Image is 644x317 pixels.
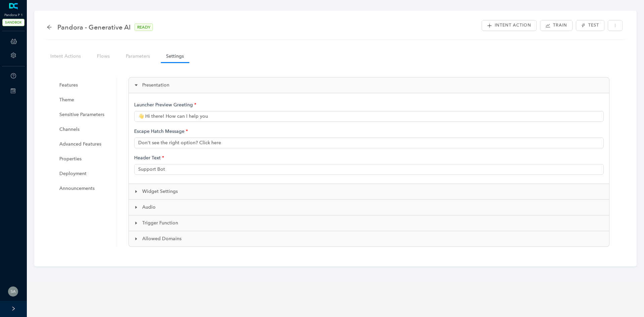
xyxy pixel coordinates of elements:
span: READY [135,23,153,31]
span: Properties [59,152,110,166]
h5: Header Text [134,152,164,164]
button: plusIntent Action [482,20,537,31]
a: Intent Actions [45,50,86,62]
span: Announcements [59,182,110,195]
a: Flows [92,50,115,62]
h5: Escape Hatch Message [134,125,188,138]
span: Deployment [59,167,110,180]
span: caret-right [134,221,138,225]
span: Channels [59,123,110,136]
span: caret-right [134,190,138,194]
button: stock Train [540,20,573,31]
span: Allowed Domains [142,235,604,243]
span: plus [487,23,492,28]
span: Presentation [142,82,604,89]
span: caret-right [134,205,138,209]
span: arrow-left [47,24,52,30]
span: Test [588,22,599,29]
div: back [47,24,52,30]
img: e18cde50fa2881538cd20fe818ff2218 [8,286,18,297]
span: caret-right [134,83,138,87]
span: Train [553,22,567,29]
span: Audio [142,204,604,211]
span: Sensitive Parameters [59,108,110,121]
span: more [613,23,617,28]
span: Widget Settings [142,188,604,195]
span: Features [59,78,110,92]
span: thunderbolt [581,23,585,28]
button: more [608,20,623,31]
span: Pandora - Generative AI [57,22,130,33]
span: SANDBOX [2,19,24,26]
span: caret-right [134,237,138,241]
span: Intent Action [495,22,531,29]
a: Settings [161,50,189,62]
span: setting [11,53,16,58]
a: Parameters [120,50,155,62]
span: Trigger Function [142,219,604,227]
h5: Launcher Preview Greeting [134,99,196,111]
button: thunderboltTest [576,20,604,31]
span: Advanced Features [59,138,110,151]
span: Theme [59,93,110,107]
span: question-circle [11,73,16,78]
span: stock [545,23,550,28]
